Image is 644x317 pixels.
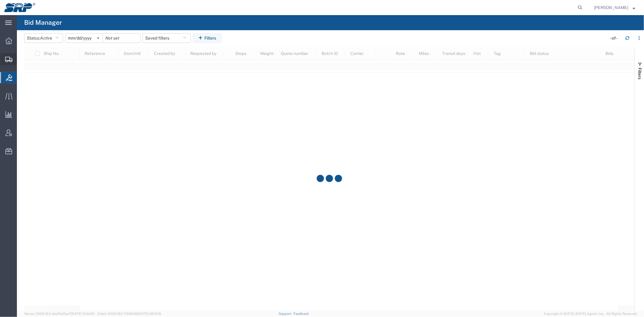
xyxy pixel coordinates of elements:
span: [DATE] 10:04:51 [71,312,95,315]
button: Status:Active [24,33,63,43]
span: Active [40,36,52,40]
input: Not set [103,34,140,43]
a: Support [279,312,294,315]
h4: Bid Manager [24,15,62,30]
a: Feedback [293,312,309,315]
input: Not set [66,34,103,43]
div: - of - [610,35,620,41]
span: [DATE] 08:10:16 [138,312,161,315]
span: Marissa Camacho [594,4,628,11]
img: logo [4,3,35,12]
span: Filters [637,68,642,79]
span: Server: 2025.18.0-daa1fe12ee7 [24,312,95,315]
button: Filters [193,33,222,43]
button: Saved filters [143,33,191,43]
span: Client: 2025.18.0-7346316 [97,312,161,315]
button: [PERSON_NAME] [594,4,636,11]
span: Copyright © [DATE]-[DATE] Agistix Inc., All Rights Reserved [544,311,637,316]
